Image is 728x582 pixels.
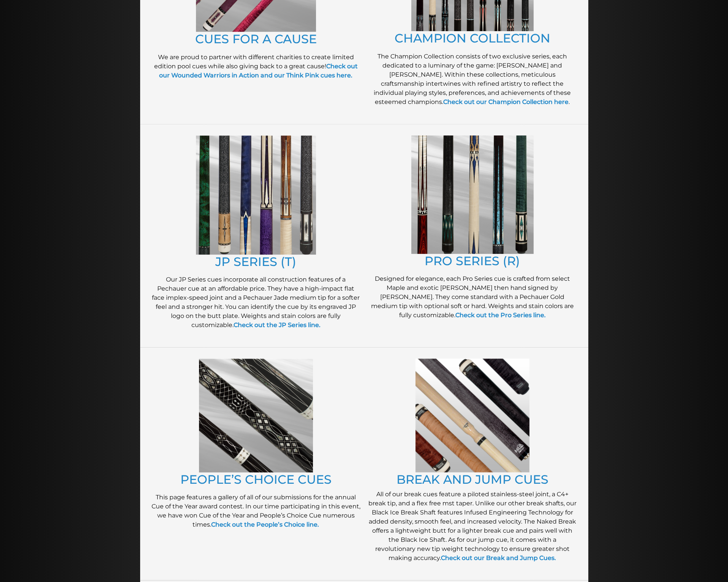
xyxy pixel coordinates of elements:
a: PEOPLE’S CHOICE CUES [180,472,332,487]
a: Check out our Wounded Warriors in Action and our Think Pink cues here. [159,63,358,79]
p: This page features a gallery of all of our submissions for the annual Cue of the Year award conte... [152,493,360,529]
a: CUES FOR A CAUSE [195,31,317,46]
a: JP SERIES (T) [215,254,296,269]
a: Check out the People’s Choice line. [211,521,319,528]
a: Check out the JP Series line. [234,321,321,329]
a: PRO SERIES (R) [425,253,520,268]
a: Check out our Break and Jump Cues. [441,554,556,562]
a: Check out our Champion Collection here [443,98,569,105]
p: All of our break cues feature a piloted stainless-steel joint, a C4+ break tip, and a flex free m... [368,490,577,563]
p: We are proud to partner with different charities to create limited edition pool cues while also g... [152,53,360,80]
a: BREAK AND JUMP CUES [396,472,548,487]
p: Our JP Series cues incorporate all construction features of a Pechauer cue at an affordable price... [152,275,360,330]
p: Designed for elegance, each Pro Series cue is crafted from select Maple and exotic [PERSON_NAME] ... [368,274,577,320]
a: Check out the Pro Series line. [455,311,546,319]
a: CHAMPION COLLECTION [395,31,550,46]
p: The Champion Collection consists of two exclusive series, each dedicated to a luminary of the gam... [368,52,577,107]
